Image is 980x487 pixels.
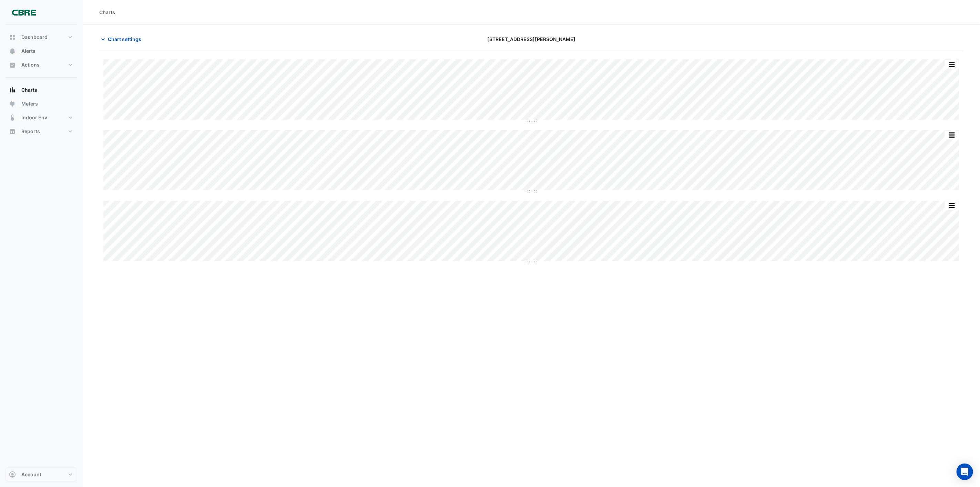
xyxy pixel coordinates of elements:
[957,464,973,480] div: Open Intercom Messenger
[9,87,16,93] app-icon: Charts
[9,48,16,54] app-icon: Alerts
[6,83,77,97] button: Charts
[6,44,77,58] button: Alerts
[487,36,575,43] span: [STREET_ADDRESS][PERSON_NAME]
[21,87,37,93] span: Charts
[108,36,141,43] span: Chart settings
[21,114,47,121] span: Indoor Env
[21,128,40,135] span: Reports
[6,97,77,111] button: Meters
[21,48,35,54] span: Alerts
[945,201,959,210] button: More Options
[21,471,41,478] span: Account
[6,468,77,481] button: Account
[6,111,77,125] button: Indoor Env
[9,128,16,135] app-icon: Reports
[6,58,77,72] button: Actions
[8,6,39,19] img: Company Logo
[945,60,959,69] button: More Options
[21,34,48,41] span: Dashboard
[9,100,16,107] app-icon: Meters
[21,61,40,68] span: Actions
[9,114,16,121] app-icon: Indoor Env
[945,131,959,139] button: More Options
[21,100,38,107] span: Meters
[6,125,77,138] button: Reports
[99,9,115,16] div: Charts
[9,34,16,41] app-icon: Dashboard
[6,30,77,44] button: Dashboard
[99,33,146,45] button: Chart settings
[9,61,16,68] app-icon: Actions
